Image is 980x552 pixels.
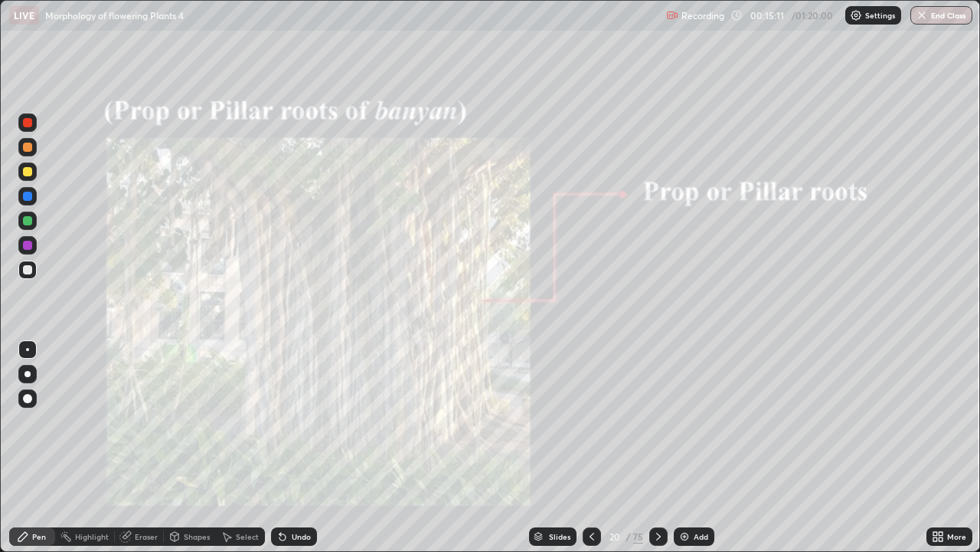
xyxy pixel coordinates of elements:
[75,533,109,540] div: Highlight
[549,533,570,540] div: Slides
[607,532,622,541] div: 20
[865,11,895,19] p: Settings
[681,10,724,21] p: Recording
[236,533,259,540] div: Select
[850,9,862,21] img: class-settings-icons
[184,533,210,540] div: Shapes
[666,9,678,21] img: recording.375f2c34.svg
[947,533,966,540] div: More
[32,533,46,540] div: Pen
[633,530,643,544] div: 75
[292,533,311,540] div: Undo
[14,9,34,21] p: LIVE
[694,533,708,540] div: Add
[135,533,158,540] div: Eraser
[626,532,630,541] div: /
[910,6,972,25] button: End Class
[45,9,184,21] p: Morphology of flowering Plants 4
[916,9,928,21] img: end-class-cross
[678,531,691,543] img: add-slide-button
